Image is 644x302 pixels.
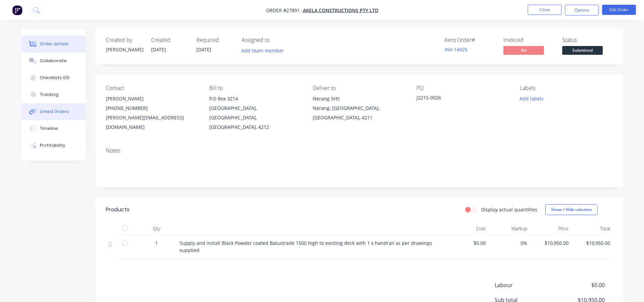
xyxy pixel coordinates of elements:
div: Qty [136,222,177,235]
div: PO [416,85,509,91]
button: Add team member [242,46,288,55]
div: Status [562,37,613,43]
button: Linked Orders [21,103,86,120]
div: [GEOGRAPHIC_DATA], [GEOGRAPHIC_DATA], [GEOGRAPHIC_DATA], 4212 [209,103,302,132]
div: Xero Order # [445,37,495,43]
div: Notes [106,147,613,154]
div: [PERSON_NAME][PHONE_NUMBER][PERSON_NAME][EMAIL_ADDRESS][DOMAIN_NAME] [106,94,198,132]
span: $10,950.00 [574,239,610,247]
div: Products [106,206,129,214]
button: Profitability [21,137,86,154]
span: [DATE] [151,46,166,53]
span: Order #27891 - [266,7,303,14]
div: J2215-0026 [416,94,501,103]
button: Edit Order [602,5,636,15]
span: No [503,46,544,54]
span: 1 [155,239,158,247]
div: Order details [40,41,69,47]
div: Deliver to [313,85,405,91]
button: Add labels [516,94,547,103]
span: [DATE] [196,46,211,53]
span: $0.00 [554,281,604,289]
div: Bill to [209,85,302,91]
button: Submitted [562,46,603,56]
button: Tracking [21,86,86,103]
img: Factory [12,5,22,15]
div: Timeline [40,125,58,132]
div: Markup [488,222,530,235]
button: Timeline [21,120,86,137]
div: Tracking [40,92,58,98]
div: Price [530,222,572,235]
button: Checklists 0/0 [21,69,86,86]
div: Total [571,222,613,235]
span: 0% [491,239,527,247]
a: INV-14925 [445,46,468,53]
div: Collaborate [40,58,67,64]
button: Options [565,5,599,16]
span: Submitted [562,46,603,54]
button: Close [528,5,562,15]
div: [PERSON_NAME][EMAIL_ADDRESS][DOMAIN_NAME] [106,113,198,132]
div: Profitability [40,142,65,148]
div: P.O Box 3214 [209,94,302,103]
button: Collaborate [21,52,86,69]
div: Nerang, [GEOGRAPHIC_DATA], [GEOGRAPHIC_DATA], 4211 [313,103,405,122]
div: Labels [520,85,613,91]
div: Contact [106,85,198,91]
div: Created [151,37,188,43]
span: $10,950.00 [533,239,569,247]
label: Display actual quantities [481,206,537,213]
div: Nerang SHS [313,94,405,103]
button: Show / Hide columns [545,204,598,215]
div: Linked Orders [40,109,69,115]
div: Required [196,37,234,43]
div: P.O Box 3214[GEOGRAPHIC_DATA], [GEOGRAPHIC_DATA], [GEOGRAPHIC_DATA], 4212 [209,94,302,132]
div: Assigned to [242,37,309,43]
button: Add team member [238,46,287,55]
div: Invoiced [503,37,554,43]
div: Cost [447,222,489,235]
div: [PERSON_NAME] [106,46,143,53]
span: Labour [495,281,555,289]
span: Supply and install Black Powder coated Balustrade 1500 high to existing deck with 1 x handrail as... [180,240,433,253]
div: Created by [106,37,143,43]
div: Checklists 0/0 [40,75,70,81]
span: $0.00 [450,239,486,247]
a: Akela Constructions Pty Ltd [303,7,378,14]
button: Order details [21,36,86,52]
div: [PHONE_NUMBER] [106,103,198,113]
div: [PERSON_NAME] [106,94,198,103]
div: Nerang SHSNerang, [GEOGRAPHIC_DATA], [GEOGRAPHIC_DATA], 4211 [313,94,405,122]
